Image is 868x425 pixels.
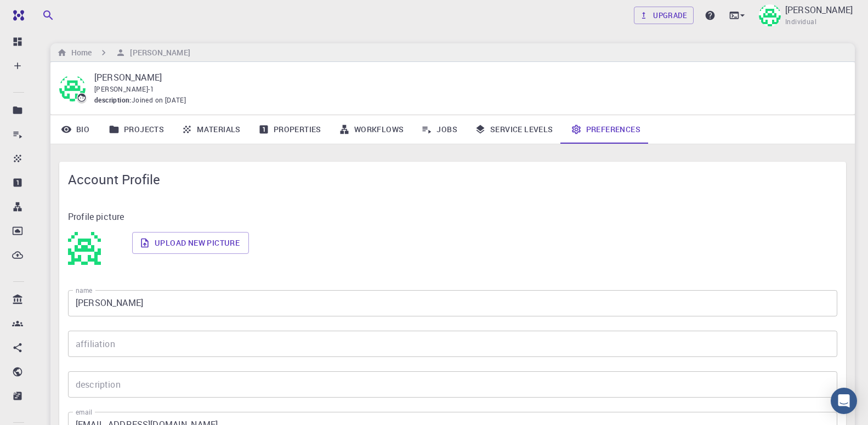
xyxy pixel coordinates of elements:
nav: breadcrumb [55,47,192,59]
img: logo [9,10,24,21]
a: Bio [50,115,100,144]
a: Upgrade [634,7,694,24]
span: description : [94,95,132,106]
div: Open Intercom Messenger [831,388,857,414]
img: Hoang Van Ngoc [759,4,781,26]
a: Preferences [562,115,649,144]
a: Service Levels [466,115,562,144]
span: Joined on [DATE] [132,95,186,106]
label: email [76,407,92,417]
img: 94qIVzaXpdYza05ykHVX4utQBd164zXBnkaPAUXvZVzzUsXP4Q6mEGaaHkepFtsqvA25I0gNd1YpW+zXDZphWi5n9zxWt6ush... [68,232,101,265]
p: [PERSON_NAME] [785,3,853,16]
p: [PERSON_NAME] [94,71,837,84]
h6: [PERSON_NAME] [126,47,190,59]
span: Hỗ trợ [24,8,55,18]
span: Individual [785,16,816,27]
a: Jobs [412,115,466,144]
a: Properties [249,115,330,144]
span: Account Profile [68,171,837,188]
a: Projects [100,115,173,144]
span: [PERSON_NAME]-1 [94,84,154,93]
a: Materials [173,115,249,144]
a: Workflows [330,115,413,144]
h6: Home [67,47,92,59]
p: Profile picture [68,210,837,223]
label: Upload new picture [132,232,249,254]
label: name [76,286,92,295]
